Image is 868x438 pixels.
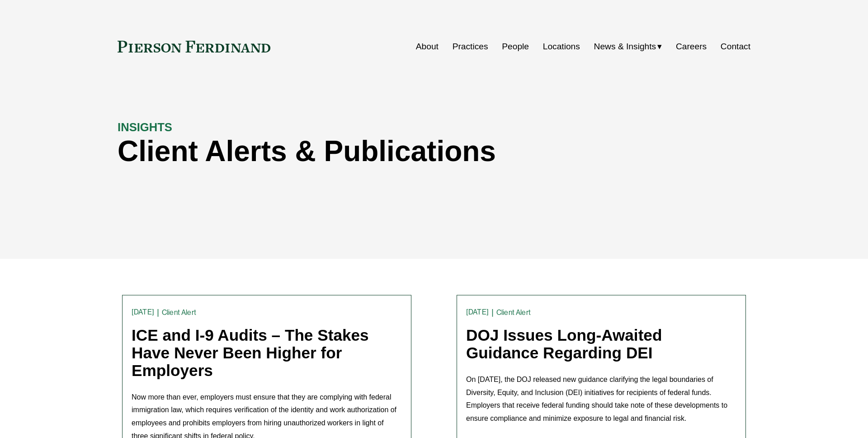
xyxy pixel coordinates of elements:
[466,326,662,362] a: DOJ Issues Long-Awaited Guidance Regarding DEI
[721,38,750,55] a: Contact
[594,39,656,55] span: News & Insights
[118,121,172,133] strong: INSIGHTS
[466,373,736,425] p: On [DATE], the DOJ released new guidance clarifying the legal boundaries of Diversity, Equity, an...
[676,38,707,55] a: Careers
[416,38,439,55] a: About
[453,38,488,55] a: Practices
[543,38,580,55] a: Locations
[594,38,662,55] a: folder dropdown
[502,38,529,55] a: People
[162,308,196,317] a: Client Alert
[118,135,592,168] h1: Client Alerts & Publications
[496,308,531,317] a: Client Alert
[466,309,489,316] time: [DATE]
[132,326,369,379] a: ICE and I-9 Audits – The Stakes Have Never Been Higher for Employers
[132,309,154,316] time: [DATE]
